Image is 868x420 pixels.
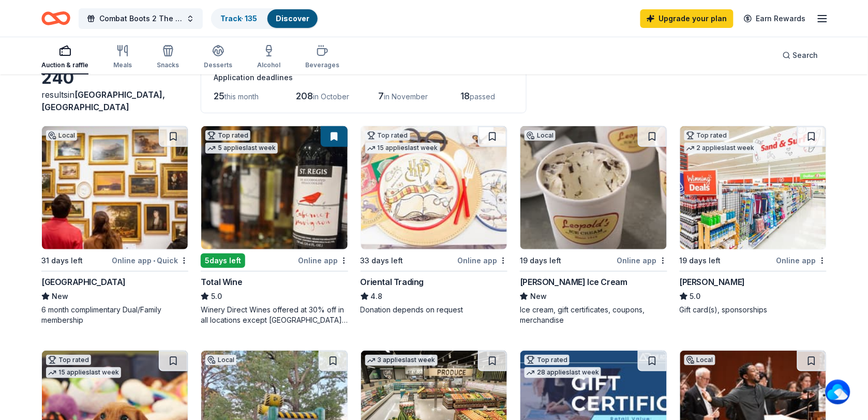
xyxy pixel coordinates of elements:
div: 5 applies last week [205,143,278,154]
span: 18 [460,91,470,101]
span: in [41,89,165,112]
div: 3 applies last week [365,355,438,366]
div: 33 days left [361,254,403,267]
a: Image for Leopold's Ice CreamLocal19 days leftOnline app[PERSON_NAME] Ice CreamNewIce cream, gift... [520,126,667,325]
div: Gift card(s), sponsorships [680,305,827,315]
div: Donation depends on request [361,305,507,315]
div: Desserts [204,61,232,69]
button: Track· 135Discover [211,8,319,29]
a: Image for Total WineTop rated5 applieslast week5days leftOnline appTotal Wine5.0Winery Direct Win... [201,126,348,325]
button: Meals [113,40,132,74]
a: Home [41,6,70,31]
div: Online app [298,254,348,267]
div: Total Wine [201,276,242,288]
div: 19 days left [680,254,721,267]
span: 25 [214,91,225,101]
div: Oriental Trading [361,276,424,288]
img: Image for Oriental Trading [361,126,507,249]
button: Combat Boots 2 The Boardroom presents the "United We Stand" Campaign [79,8,203,29]
div: 5 days left [201,253,245,268]
span: New [530,290,547,303]
span: in November [384,92,428,101]
div: Snacks [157,61,179,69]
div: Local [46,130,77,141]
button: Snacks [157,40,179,74]
button: Auction & raffle [41,40,88,74]
button: Beverages [305,40,339,74]
div: Online app [617,254,667,267]
div: Beverages [305,61,339,69]
div: Ice cream, gift certificates, coupons, merchandise [520,305,667,325]
span: New [52,290,68,303]
div: Alcohol [257,61,280,69]
img: Image for Total Wine [201,126,347,249]
div: Online app [457,254,507,267]
button: Alcohol [257,40,280,74]
span: passed [470,92,495,101]
span: 7 [378,91,384,101]
span: • [153,257,155,265]
a: Image for High Museum of ArtLocal31 days leftOnline app•Quick[GEOGRAPHIC_DATA]New6 month complime... [41,126,188,325]
span: this month [225,92,259,101]
div: Top rated [684,130,729,141]
a: Image for Oriental TradingTop rated15 applieslast week33 days leftOnline appOriental Trading4.8Do... [361,126,507,315]
div: 2 applies last week [684,143,757,154]
div: Application deadlines [214,71,514,84]
span: 5.0 [690,290,701,303]
div: [PERSON_NAME] [680,276,745,288]
span: 4.8 [371,290,383,303]
span: [GEOGRAPHIC_DATA], [GEOGRAPHIC_DATA] [41,89,165,112]
img: Image for Winn-Dixie [680,126,826,249]
div: Online app Quick [112,254,188,267]
div: Local [525,130,556,141]
div: Top rated [525,355,570,365]
button: Desserts [204,40,232,74]
span: 208 [296,91,313,101]
div: [PERSON_NAME] Ice Cream [520,276,627,288]
a: Earn Rewards [738,9,812,28]
div: 31 days left [41,254,83,267]
div: Online app [776,254,827,267]
span: in October [313,92,349,101]
img: Image for High Museum of Art [42,126,188,249]
div: 240 [41,68,188,88]
div: Local [205,355,236,365]
div: Top rated [365,130,410,141]
a: Track· 135 [220,14,257,23]
div: [GEOGRAPHIC_DATA] [41,276,126,288]
div: 28 applies last week [525,367,601,378]
a: Discover [276,14,309,23]
div: Auction & raffle [41,61,88,69]
div: Local [684,355,715,365]
div: 15 applies last week [46,367,121,378]
button: Search [774,45,827,66]
div: Top rated [46,355,91,365]
a: Upgrade your plan [640,9,734,28]
span: 5.0 [211,290,222,303]
div: Winery Direct Wines offered at 30% off in all locations except [GEOGRAPHIC_DATA], [GEOGRAPHIC_DAT... [201,305,348,325]
span: Search [793,49,818,62]
div: results [41,88,188,113]
div: 19 days left [520,254,561,267]
div: 15 applies last week [365,143,440,154]
div: Meals [113,61,132,69]
img: Image for Leopold's Ice Cream [520,126,666,249]
span: Combat Boots 2 The Boardroom presents the "United We Stand" Campaign [99,12,182,25]
div: 6 month complimentary Dual/Family membership [41,305,188,325]
div: Top rated [205,130,250,141]
a: Image for Winn-DixieTop rated2 applieslast week19 days leftOnline app[PERSON_NAME]5.0Gift card(s)... [680,126,827,315]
